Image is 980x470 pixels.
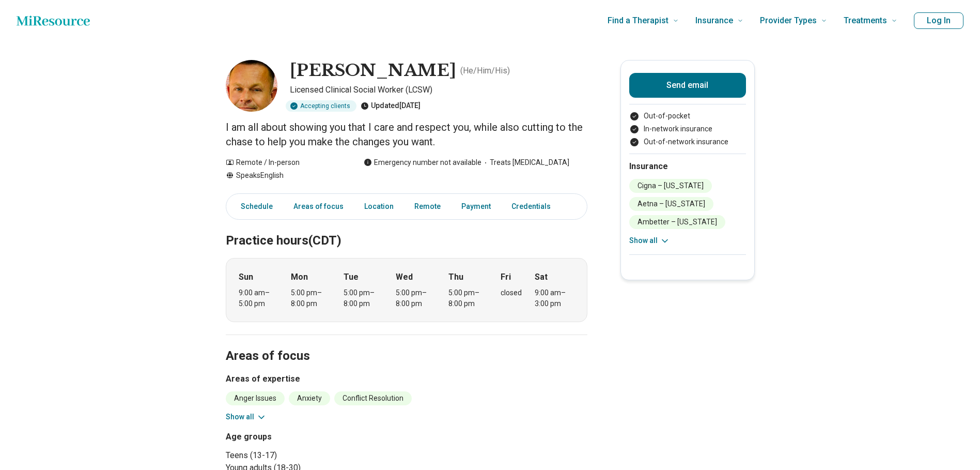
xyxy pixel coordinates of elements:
h3: Areas of expertise [226,373,587,385]
strong: Mon [291,271,308,283]
li: Out-of-pocket [629,111,746,122]
li: Aetna – [US_STATE] [629,197,713,211]
a: Home page [17,10,90,31]
li: Anger Issues [226,391,285,405]
li: In-network insurance [629,124,746,134]
div: 5:00 pm – 8:00 pm [291,287,331,309]
h3: Age groups [226,431,402,443]
strong: Tue [344,271,359,283]
strong: Fri [501,271,511,283]
a: Remote [408,196,447,217]
a: Schedule [228,196,279,217]
h1: [PERSON_NAME] [290,60,456,82]
div: 5:00 pm – 8:00 pm [344,287,383,309]
ul: Payment options [629,111,746,147]
span: Find a Therapist [608,13,668,28]
a: Areas of focus [287,196,350,217]
img: Jason Cates, Licensed Clinical Social Worker (LCSW) [226,60,277,112]
a: Payment [455,196,497,217]
div: Speaks English [226,170,343,181]
li: Cigna – [US_STATE] [629,179,712,193]
div: Remote / In-person [226,157,343,168]
li: Teens (13-17) [226,449,402,462]
div: Updated [DATE] [361,100,421,112]
button: Log In [914,12,963,29]
span: Insurance [695,13,733,28]
div: Emergency number not available [364,157,481,168]
button: Show all [629,235,670,246]
div: closed [501,287,522,298]
a: Credentials [505,196,563,217]
button: Show all [226,412,267,422]
p: I am all about showing you that I care and respect you, while also cutting to the chase to help y... [226,120,587,149]
a: Location [358,196,400,217]
li: Conflict Resolution [334,391,412,405]
div: When does the program meet? [226,258,587,322]
li: Out-of-network insurance [629,137,746,147]
h2: Areas of focus [226,323,587,365]
div: Accepting clients [286,100,356,112]
p: Licensed Clinical Social Worker (LCSW) [290,84,587,96]
p: ( He/Him/His ) [460,65,510,77]
strong: Thu [448,271,463,283]
h2: Practice hours (CDT) [226,207,587,250]
div: 5:00 pm – 8:00 pm [396,287,435,309]
div: 9:00 am – 5:00 pm [239,287,278,309]
strong: Sat [535,271,548,283]
div: 5:00 pm – 8:00 pm [448,287,488,309]
li: Ambetter – [US_STATE] [629,215,725,229]
span: Treats [MEDICAL_DATA] [481,157,569,168]
li: Anxiety [289,391,330,405]
span: Provider Types [760,13,817,28]
button: Send email [629,73,746,98]
span: Treatments [844,13,887,28]
strong: Sun [239,271,253,283]
strong: Wed [396,271,413,283]
h2: Insurance [629,160,746,173]
div: 9:00 am – 3:00 pm [535,287,574,309]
